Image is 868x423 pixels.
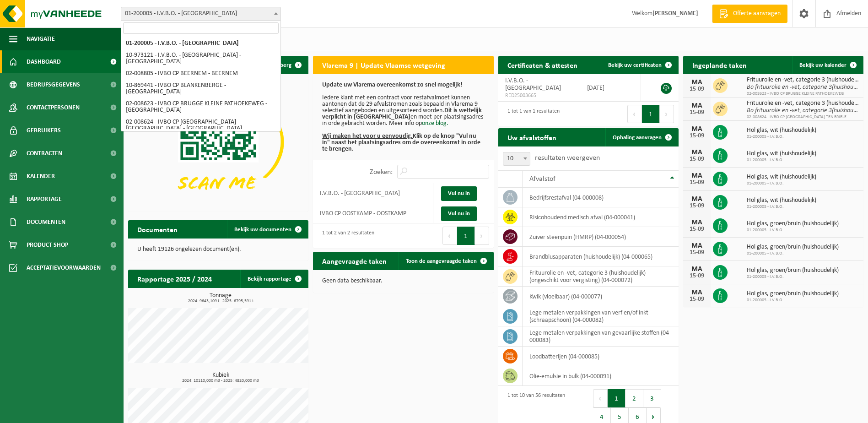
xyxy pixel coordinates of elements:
h2: Certificaten & attesten [498,56,587,74]
span: Hol glas, groen/bruin (huishoudelijk) [747,220,839,228]
div: 15-09 [688,296,706,303]
a: Bekijk uw certificaten [601,56,678,74]
span: 2024: 9643,109 t - 2025: 6795,591 t [133,299,308,304]
h2: Aangevraagde taken [313,252,396,270]
td: kwik (vloeibaar) (04-000077) [523,287,679,306]
span: 01-200005 - I.V.B.O. [747,157,816,163]
span: 01-200005 - I.V.B.O. [747,204,816,210]
span: Bekijk uw kalender [799,62,846,68]
span: Dashboard [27,50,61,73]
span: Bekijk uw certificaten [608,62,662,68]
li: 10-869441 - IVBO CP BLANKENBERGE - [GEOGRAPHIC_DATA] [123,80,279,98]
button: Previous [442,227,457,245]
span: Gebruikers [27,119,61,142]
label: Zoeken: [370,168,393,176]
span: Navigatie [27,27,55,50]
span: Verberg [271,62,291,68]
span: Contracten [27,142,62,165]
h2: Rapportage 2025 / 2024 [128,270,221,287]
div: 1 tot 1 van 1 resultaten [503,104,560,124]
span: Hol glas, groen/bruin (huishoudelijk) [747,244,839,251]
span: 01-200005 - I.V.B.O. [747,274,839,280]
span: Frituurolie en -vet, categorie 3 (huishoudelijk) (ongeschikt voor vergisting) [747,76,859,84]
td: I.V.B.O. - [GEOGRAPHIC_DATA] [313,183,433,203]
span: Bedrijfsgegevens [27,73,80,96]
span: Bekijk uw documenten [234,227,291,233]
b: Klik op de knop "Vul nu in" naast het plaatsingsadres om de overeenkomst in orde te brengen. [322,133,480,152]
div: 15-09 [688,226,706,233]
td: zuiver steenpuin (HMRP) (04-000054) [523,227,679,247]
li: 02-008623 - IVBO CP BRUGGE KLEINE PATHOEKEWEG - [GEOGRAPHIC_DATA] [123,98,279,116]
div: 15-09 [688,133,706,139]
span: Ophaling aanvragen [613,135,662,141]
button: 1 [608,389,625,407]
span: 01-200005 - I.V.B.O. [747,298,839,303]
b: Dit is wettelijk verplicht in [GEOGRAPHIC_DATA] [322,107,482,120]
strong: [PERSON_NAME] [652,10,698,17]
div: 15-09 [688,179,706,186]
a: Toon de aangevraagde taken [399,252,493,270]
div: MA [688,195,706,203]
span: RED25003665 [505,92,573,99]
li: 10-973121 - I.V.B.O. - [GEOGRAPHIC_DATA] - [GEOGRAPHIC_DATA] [123,49,279,68]
span: 10 [503,152,530,166]
button: 3 [643,389,661,407]
button: 1 [457,227,475,245]
button: Next [475,227,489,245]
a: Bekijk uw kalender [792,56,863,74]
span: 01-200005 - I.V.B.O. [747,181,816,186]
button: Verberg [264,56,307,74]
h3: Tonnage [133,293,308,304]
span: Rapportage [27,188,62,211]
td: lege metalen verpakkingen van verf en/of inkt (schraapschoon) (04-000082) [523,306,679,326]
div: MA [688,79,706,86]
td: brandblusapparaten (huishoudelijk) (04-000065) [523,247,679,266]
span: 01-200005 - I.V.B.O. [747,134,816,140]
span: Product Shop [27,233,68,256]
div: MA [688,289,706,296]
span: Toon de aangevraagde taken [406,258,477,264]
td: loodbatterijen (04-000085) [523,347,679,366]
span: Offerte aanvragen [731,9,783,18]
div: MA [688,172,706,179]
h2: Uw afvalstoffen [498,128,566,146]
div: MA [688,266,706,273]
div: 15-09 [688,156,706,163]
u: Iedere klant met een contract voor restafval [322,94,436,101]
span: Documenten [27,211,65,233]
span: 01-200005 - I.V.B.O. [747,251,839,256]
span: Hol glas, wit (huishoudelijk) [747,174,816,181]
td: frituurolie en -vet, categorie 3 (huishoudelijk) (ongeschikt voor vergisting) (04-000072) [523,266,679,287]
a: Offerte aanvragen [712,5,787,23]
span: 02-008623 - IVBO CP BRUGGE KLEINE PATHOEKEWEG [747,91,859,97]
a: Vul nu in [441,206,477,221]
div: 15-09 [688,86,706,92]
button: 1 [642,105,660,123]
li: 01-200005 - I.V.B.O. - [GEOGRAPHIC_DATA] [123,38,279,49]
div: MA [688,149,706,156]
li: 02-008624 - IVBO CP [GEOGRAPHIC_DATA] [GEOGRAPHIC_DATA] - [GEOGRAPHIC_DATA] [123,116,279,135]
div: 15-09 [688,273,706,279]
button: 2 [625,389,643,407]
div: 15-09 [688,203,706,209]
span: Hol glas, groen/bruin (huishoudelijk) [747,290,839,298]
span: 01-200005 - I.V.B.O. [747,228,839,233]
div: 15-09 [688,109,706,116]
span: 10 [503,152,530,165]
span: Hol glas, groen/bruin (huishoudelijk) [747,267,839,274]
span: Kalender [27,165,55,188]
button: Previous [593,389,608,407]
h3: Kubiek [133,372,308,383]
u: Wij maken het voor u eenvoudig. [322,133,413,140]
label: resultaten weergeven [535,154,600,162]
div: MA [688,102,706,109]
b: Update uw Vlarema overeenkomst zo snel mogelijk! [322,81,463,88]
li: 02-008805 - IVBO CP BEERNEM - BEERNEM [123,68,279,80]
div: MA [688,242,706,249]
span: Contactpersonen [27,96,80,119]
a: Vul nu in [441,186,477,201]
button: Previous [627,105,642,123]
div: 15-09 [688,249,706,256]
td: lege metalen verpakkingen van gevaarlijke stoffen (04-000083) [523,326,679,347]
span: Hol glas, wit (huishoudelijk) [747,150,816,157]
